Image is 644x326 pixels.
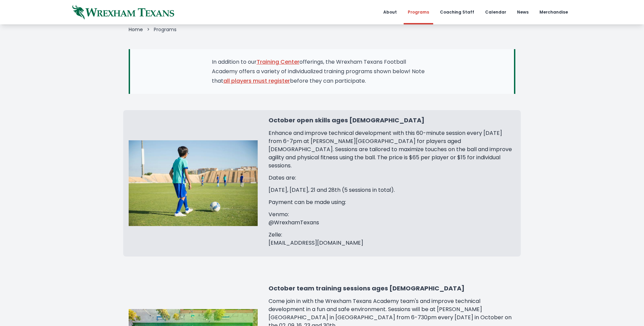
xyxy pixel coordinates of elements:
p: Dates are: [269,174,515,182]
p: Zelle: [EMAIL_ADDRESS][DOMAIN_NAME] [269,231,515,247]
li: > [147,26,150,33]
h3: October open skills ages [DEMOGRAPHIC_DATA] [269,116,515,125]
p: Enhance and improve technical development with this 60-minute session every [DATE] from 6-7pm at ... [269,129,515,170]
img: _jza3gd2ajxrfxjhfgb7r.jpg [129,140,257,226]
p: Venmo: @WrexhamTexans [269,210,515,227]
p: [DATE], [DATE], 21 and 28th (5 sessions in total). [269,186,515,194]
p: In addition to our offerings, the Wrexham Texans Football Academy offers a variety of individuali... [212,57,433,86]
span: Programs [154,26,177,33]
a: all players must register [223,77,290,85]
a: Home [129,26,143,33]
h3: October team training sessions ages [DEMOGRAPHIC_DATA] [269,284,515,293]
a: October open skills ages [DEMOGRAPHIC_DATA] Enhance and improve technical development with this 6... [123,110,520,257]
p: Payment can be made using: [269,198,515,206]
a: Training Center [257,58,299,66]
